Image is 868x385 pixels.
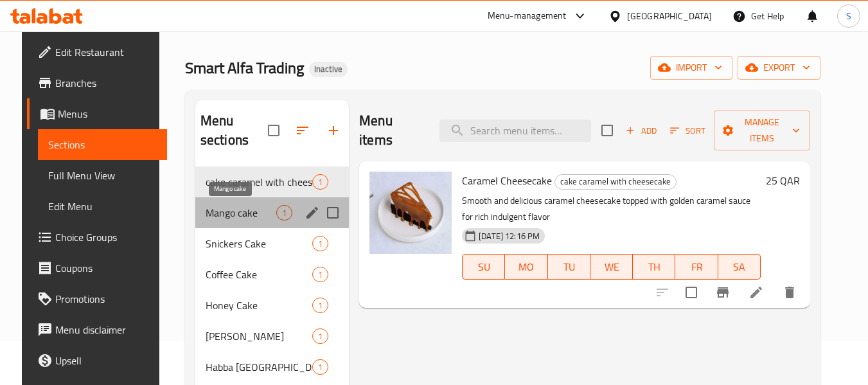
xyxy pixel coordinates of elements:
[554,174,677,190] div: cake caramel with cheesecake
[312,328,328,344] div: items
[748,60,810,76] span: export
[505,254,547,280] button: MO
[638,258,670,276] span: TH
[55,291,157,307] span: Promotions
[774,277,805,308] button: delete
[195,228,349,259] div: Snickers Cake1
[195,259,349,290] div: Coffee Cake1
[318,115,349,146] button: Add section
[369,172,452,254] img: Caramel Cheesecake
[662,121,714,141] span: Sort items
[206,174,312,190] span: cake caramel with cheesecake
[680,258,713,276] span: FR
[48,199,157,214] span: Edit Menu
[303,203,322,222] button: edit
[624,123,659,138] span: Add
[313,330,328,343] span: 1
[313,269,328,281] span: 1
[206,328,312,344] div: Lizzy Cake
[748,285,764,300] a: Edit menu item
[313,361,328,373] span: 1
[488,8,567,24] div: Menu-management
[462,171,552,190] span: Caramel Cheesecake
[309,64,348,75] span: Inactive
[206,359,312,375] div: Habba Riyadh
[55,44,157,60] span: Edit Restaurant
[313,300,328,312] span: 1
[206,298,312,313] span: Honey Cake
[723,258,756,276] span: SA
[510,258,542,276] span: MO
[195,166,349,197] div: cake caramel with cheesecake1
[718,254,761,280] button: SA
[553,258,585,276] span: TU
[206,359,312,375] span: Habba [GEOGRAPHIC_DATA]
[309,62,348,77] div: Inactive
[195,321,349,352] div: [PERSON_NAME]1
[27,283,167,314] a: Promotions
[200,111,268,150] h2: Menu sections
[27,98,167,129] a: Menus
[627,9,712,23] div: [GEOGRAPHIC_DATA]
[621,121,662,141] span: Add item
[27,67,167,98] a: Branches
[359,111,424,150] h2: Menu items
[55,353,157,368] span: Upsell
[468,258,500,276] span: SU
[724,114,800,147] span: Manage items
[48,137,157,152] span: Sections
[474,230,545,242] span: [DATE] 12:16 PM
[670,123,705,138] span: Sort
[312,267,328,282] div: items
[660,60,722,76] span: import
[312,174,328,190] div: items
[27,222,167,253] a: Choice Groups
[55,75,157,91] span: Branches
[38,129,167,160] a: Sections
[48,168,157,183] span: Full Menu View
[633,254,675,280] button: TH
[312,298,328,313] div: items
[206,236,312,251] span: Snickers Cake
[185,53,304,82] span: Smart Alfa Trading
[195,290,349,321] div: Honey Cake1
[27,253,167,283] a: Coupons
[38,191,167,222] a: Edit Menu
[621,121,662,141] button: Add
[27,345,167,376] a: Upsell
[287,115,318,146] span: Sort sections
[58,106,157,121] span: Menus
[462,254,505,280] button: SU
[675,254,718,280] button: FR
[312,359,328,375] div: items
[439,120,591,142] input: search
[27,37,167,67] a: Edit Restaurant
[738,56,820,80] button: export
[462,193,761,225] p: Smooth and delicious caramel cheesecake topped with golden caramel sauce for rich indulgent flavor
[555,174,676,189] span: cake caramel with cheesecake
[206,267,312,282] span: Coffee Cake
[596,258,628,276] span: WE
[27,314,167,345] a: Menu disclaimer
[707,277,738,308] button: Branch-specific-item
[846,9,851,23] span: S
[38,160,167,191] a: Full Menu View
[206,205,276,220] span: Mango cake
[313,176,328,188] span: 1
[260,117,287,144] span: Select all sections
[277,207,292,219] span: 1
[195,197,349,228] div: Mango cake1edit
[55,260,157,276] span: Coupons
[594,117,621,144] span: Select section
[55,322,157,337] span: Menu disclaimer
[650,56,732,80] button: import
[667,121,709,141] button: Sort
[590,254,633,280] button: WE
[313,238,328,250] span: 1
[195,352,349,382] div: Habba [GEOGRAPHIC_DATA]1
[206,328,312,344] span: [PERSON_NAME]
[55,229,157,245] span: Choice Groups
